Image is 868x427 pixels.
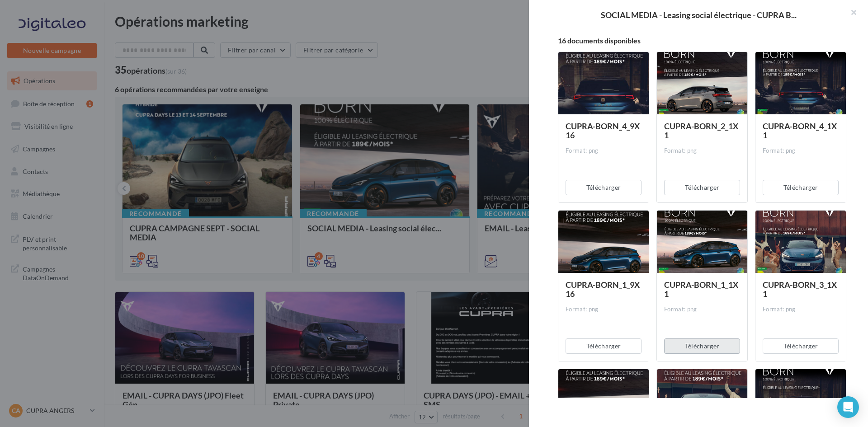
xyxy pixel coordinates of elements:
span: CUPRA-BORN_4_1X1 [763,121,837,140]
div: Format: png [763,147,839,155]
span: CUPRA-BORN_2_1X1 [664,121,738,140]
div: Format: png [566,305,642,314]
button: Télécharger [664,338,740,354]
button: Télécharger [566,338,642,354]
span: CUPRA-BORN_1_9X16 [566,280,640,299]
span: CUPRA-BORN_1_1X1 [664,280,738,299]
button: Télécharger [763,180,839,195]
button: Télécharger [763,338,839,354]
button: Télécharger [664,180,740,195]
div: Format: png [763,305,839,314]
div: Format: png [664,305,740,314]
span: CUPRA-BORN_3_1X1 [763,280,837,299]
span: SOCIAL MEDIA - Leasing social électrique - CUPRA B... [601,11,797,19]
div: Format: png [664,147,740,155]
button: Télécharger [566,180,642,195]
div: Format: png [566,147,642,155]
span: CUPRA-BORN_4_9X16 [566,121,640,140]
div: 16 documents disponibles [558,37,846,44]
div: Open Intercom Messenger [837,396,859,418]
